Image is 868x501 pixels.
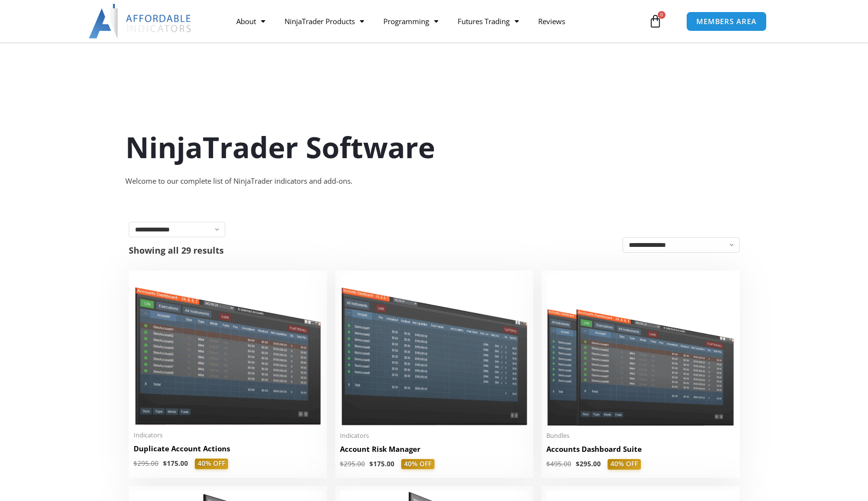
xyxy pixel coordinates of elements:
[546,275,735,426] img: Accounts Dashboard Suite
[134,275,322,425] img: Duplicate Account Actions
[658,11,665,19] span: 0
[134,459,159,468] bdi: 295.00
[369,460,394,468] bdi: 175.00
[340,444,529,459] a: Account Risk Manager
[340,432,529,440] span: Indicators
[546,460,550,468] span: $
[546,444,735,454] h2: Accounts Dashboard Suite
[227,10,646,32] nav: Menu
[546,460,571,468] bdi: 495.00
[340,275,529,425] img: Account Risk Manager
[686,12,767,31] a: MEMBERS AREA
[696,18,757,25] span: MEMBERS AREA
[448,10,529,32] a: Futures Trading
[227,10,275,32] a: About
[546,432,735,440] span: Bundles
[125,175,743,188] div: Welcome to our complete list of NinjaTrader indicators and add-ons.
[134,444,322,459] a: Duplicate Account Actions
[529,10,575,32] a: Reviews
[163,459,188,468] bdi: 175.00
[129,246,224,255] p: Showing all 29 results
[369,460,373,468] span: $
[340,460,344,468] span: $
[195,459,228,469] span: 40% OFF
[401,459,434,470] span: 40% OFF
[163,459,167,468] span: $
[340,444,529,454] h2: Account Risk Manager
[608,459,641,470] span: 40% OFF
[576,460,601,468] bdi: 295.00
[134,459,137,468] span: $
[89,4,192,39] img: LogoAI | Affordable Indicators – NinjaTrader
[546,444,735,459] a: Accounts Dashboard Suite
[576,460,580,468] span: $
[374,10,448,32] a: Programming
[134,431,322,439] span: Indicators
[340,460,365,468] bdi: 295.00
[634,7,677,35] a: 0
[275,10,374,32] a: NinjaTrader Products
[623,237,740,253] select: Shop order
[125,127,743,167] h1: NinjaTrader Software
[134,444,322,454] h2: Duplicate Account Actions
